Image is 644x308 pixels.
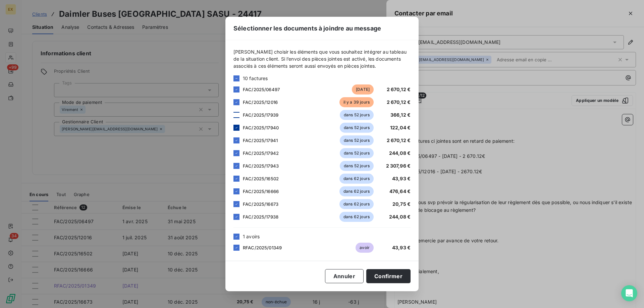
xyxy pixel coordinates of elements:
[243,150,279,156] span: FAC/2025/17942
[243,125,279,130] span: FAC/2025/17940
[325,269,364,283] button: Annuler
[340,110,374,120] span: dans 52 jours
[340,148,374,158] span: dans 52 jours
[339,97,374,107] span: il y a 39 jours
[352,84,374,95] span: [DATE]
[356,243,374,253] span: avoir
[339,186,374,196] span: dans 62 jours
[243,100,278,105] span: FAC/2025/12016
[243,176,279,181] span: FAC/2025/16502
[340,135,374,145] span: dans 52 jours
[243,87,280,92] span: FAC/2025/06497
[387,137,411,143] span: 2 670,12 €
[243,214,278,220] span: FAC/2025/17938
[366,269,411,283] button: Confirmer
[389,150,411,156] span: 244,08 €
[387,99,411,105] span: 2 670,12 €
[621,285,637,301] div: Open Intercom Messenger
[243,189,279,194] span: FAC/2025/16666
[390,125,411,130] span: 122,04 €
[392,176,411,181] span: 43,93 €
[339,212,374,222] span: dans 62 jours
[243,75,268,82] span: 10 factures
[233,24,381,33] span: Sélectionner les documents à joindre au message
[233,48,411,69] span: [PERSON_NAME] choisir les éléments que vous souhaitez intégrer au tableau de la situation client....
[339,199,374,209] span: dans 62 jours
[340,123,374,133] span: dans 52 jours
[243,163,279,169] span: FAC/2025/17943
[243,138,278,143] span: FAC/2025/17941
[389,188,411,194] span: 476,64 €
[387,86,411,92] span: 2 670,12 €
[243,201,278,207] span: FAC/2025/16673
[243,233,260,240] span: 1 avoirs
[392,201,411,207] span: 20,75 €
[390,112,411,118] span: 366,12 €
[389,214,411,220] span: 244,08 €
[386,163,411,169] span: 2 307,96 €
[392,245,411,250] span: 43,93 €
[339,174,374,184] span: dans 62 jours
[243,245,282,250] span: RFAC/2025/01349
[243,112,278,118] span: FAC/2025/17939
[340,161,374,171] span: dans 52 jours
